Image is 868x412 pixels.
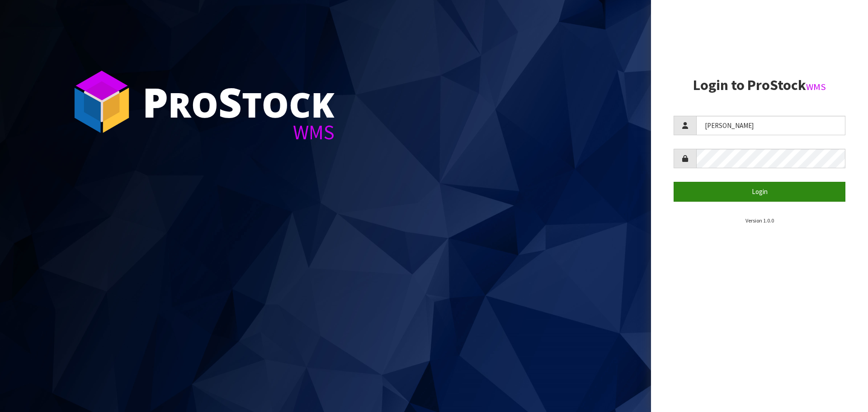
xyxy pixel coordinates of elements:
h2: Login to ProStock [674,77,845,93]
div: WMS [142,122,335,142]
span: S [218,74,242,129]
span: P [142,74,168,129]
small: Version 1.0.0 [745,217,774,224]
small: WMS [806,81,826,93]
input: Username [696,116,845,135]
img: ProStock Cube [68,68,136,136]
div: ro tock [142,81,335,122]
button: Login [674,182,845,201]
